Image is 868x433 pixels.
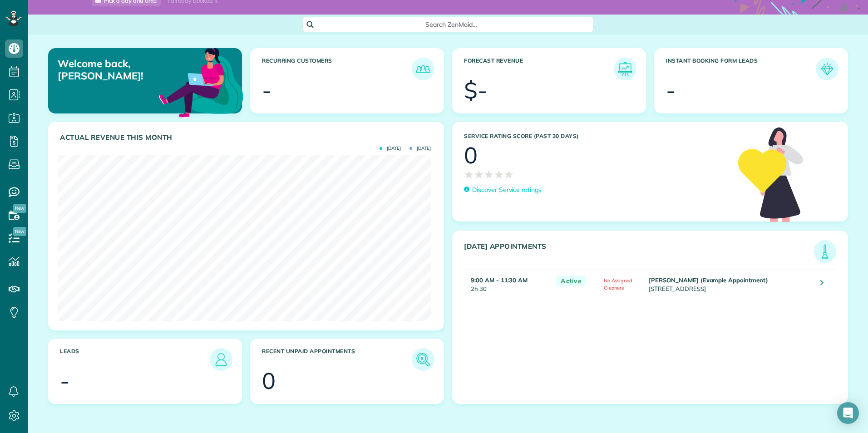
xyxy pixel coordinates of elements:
[504,167,514,182] span: ★
[816,242,834,261] img: icon_todays_appointments-901f7ab196bb0bea1936b74009e4eb5ffbc2d2711fa7634e0d609ed5ef32b18b.png
[414,60,432,78] img: icon_recurring_customers-cf858462ba22bcd05b5a5880d41d6543d210077de5bb9ebc9590e49fd87d84ed.png
[464,144,478,167] div: 0
[464,133,729,139] h3: Service Rating score (past 30 days)
[13,227,26,236] span: New
[60,348,210,371] h3: Leads
[380,146,401,151] span: [DATE]
[616,60,634,78] img: icon_forecast_revenue-8c13a41c7ed35a8dcfafea3cbb826a0462acb37728057bba2d056411b612bbbe.png
[409,146,431,151] span: [DATE]
[464,167,474,182] span: ★
[494,167,504,182] span: ★
[471,276,528,284] strong: 9:00 AM - 11:30 AM
[262,369,276,392] div: 0
[414,350,432,369] img: icon_unpaid_appointments-47b8ce3997adf2238b356f14209ab4cced10bd1f174958f3ca8f1d0dd7fffeee.png
[818,60,836,78] img: icon_form_leads-04211a6a04a5b2264e4ee56bc0799ec3eb69b7e499cbb523a139df1d13a81ae0.png
[464,79,487,102] div: $-
[157,38,245,126] img: dashboard_welcome-42a62b7d889689a78055ac9021e634bf52bae3f8056760290aed330b23ab8690.png
[262,58,412,80] h3: Recurring Customers
[464,242,814,263] h3: [DATE] Appointments
[472,185,542,195] p: Discover Service ratings
[556,276,586,287] span: Active
[666,58,816,80] h3: Instant Booking Form Leads
[464,58,614,80] h3: Forecast Revenue
[649,276,768,284] strong: [PERSON_NAME] (Example Appointment)
[464,270,552,298] td: 2h 30
[13,204,26,213] span: New
[837,402,859,424] div: Open Intercom Messenger
[60,369,69,392] div: -
[262,348,412,371] h3: Recent unpaid appointments
[464,185,542,195] a: Discover Service ratings
[604,277,633,291] span: No Assigned Cleaners
[666,79,676,102] div: -
[484,167,494,182] span: ★
[58,58,180,82] p: Welcome back, [PERSON_NAME]!
[212,350,230,369] img: icon_leads-1bed01f49abd5b7fead27621c3d59655bb73ed531f8eeb49469d10e621d6b896.png
[262,79,271,102] div: -
[474,167,484,182] span: ★
[60,133,434,142] h3: Actual Revenue this month
[646,270,814,298] td: [STREET_ADDRESS]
